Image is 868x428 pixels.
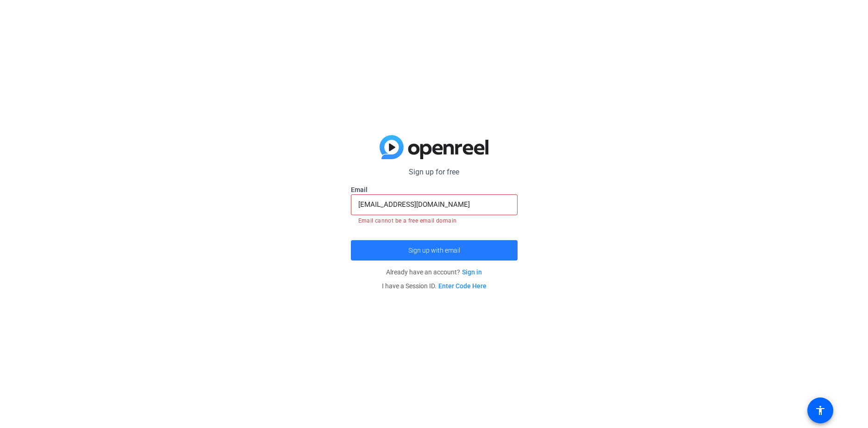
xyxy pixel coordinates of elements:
[351,240,518,261] button: Sign up with email
[358,215,510,225] mat-error: Email cannot be a free email domain
[386,268,482,276] span: Already have an account?
[462,268,482,276] a: Sign in
[382,282,487,290] span: I have a Session ID.
[380,135,488,159] img: blue-gradient.svg
[351,167,518,178] p: Sign up for free
[438,282,487,290] a: Enter Code Here
[815,405,826,416] mat-icon: accessibility
[351,185,518,194] label: Email
[358,199,510,210] input: Enter Email Address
